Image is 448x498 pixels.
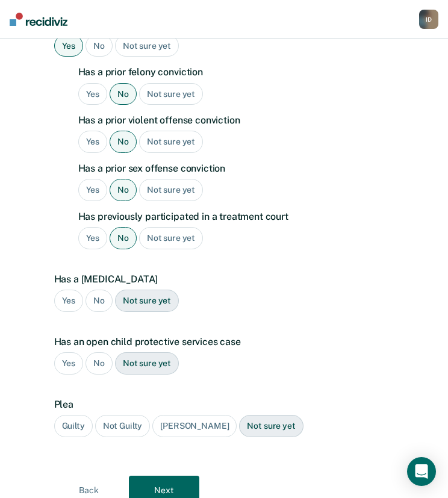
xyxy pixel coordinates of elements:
label: Has previously participated in a treatment court [78,211,388,222]
div: No [86,290,113,312]
div: [PERSON_NAME] [152,415,237,437]
label: Has a prior violent offense conviction [78,114,388,126]
div: Not sure yet [115,290,179,312]
div: Yes [78,131,108,153]
div: Yes [54,35,84,57]
div: Yes [54,290,84,312]
div: Yes [78,227,108,249]
img: Recidiviz [10,13,67,26]
div: No [110,131,137,153]
div: Yes [54,352,84,375]
div: Not sure yet [139,131,203,153]
div: No [110,179,137,201]
div: No [110,227,137,249]
div: Not sure yet [139,179,203,201]
div: Not Guilty [95,415,151,437]
div: No [86,35,113,57]
label: Has a [MEDICAL_DATA] [54,273,388,285]
div: Open Intercom Messenger [407,457,436,486]
div: Not sure yet [139,227,203,249]
label: Has a prior sex offense conviction [78,163,388,174]
div: Guilty [54,415,93,437]
div: Not sure yet [239,415,303,437]
button: ID [419,10,438,29]
label: Has an open child protective services case [54,336,388,347]
div: No [110,83,137,105]
label: Has a prior felony conviction [78,66,388,78]
label: Plea [54,399,388,410]
div: Yes [78,179,108,201]
div: No [86,352,113,375]
div: Not sure yet [115,352,179,375]
div: Yes [78,83,108,105]
div: I D [419,10,438,29]
div: Not sure yet [115,35,179,57]
div: Not sure yet [139,83,203,105]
